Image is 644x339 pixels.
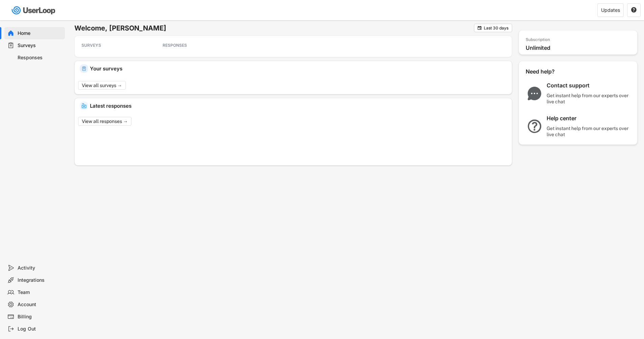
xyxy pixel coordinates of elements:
div: Contact support [547,82,631,89]
text:  [631,7,637,13]
div: Get instant help from our experts over live chat [547,125,631,137]
div: Subscription [526,37,550,43]
div: Last 30 days [484,26,508,30]
h6: Welcome, [PERSON_NAME] [74,24,474,33]
div: RESPONSES [163,43,223,48]
img: userloop-logo-01.svg [10,3,58,17]
div: Log Out [18,326,62,332]
img: IncomingMajor.svg [81,103,87,108]
div: Need help? [526,68,573,75]
div: Activity [18,265,62,271]
div: Your surveys [90,66,507,71]
div: Responses [18,55,62,61]
div: Account [18,301,62,308]
div: SURVEYS [81,43,142,48]
div: Integrations [18,277,62,283]
div: Home [18,30,62,37]
text:  [478,25,482,30]
div: Unlimited [526,44,634,51]
div: Surveys [18,42,62,49]
button: View all surveys → [78,81,126,90]
div: Billing [18,314,62,320]
button:  [477,25,482,30]
div: Get instant help from our experts over live chat [547,92,631,105]
div: Help center [547,115,631,122]
img: ChatMajor.svg [526,87,543,100]
button:  [631,7,637,13]
div: Team [18,289,62,296]
button: View all responses → [78,117,132,126]
img: QuestionMarkInverseMajor.svg [526,120,543,133]
div: Latest responses [90,103,507,108]
div: Updates [601,8,620,13]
